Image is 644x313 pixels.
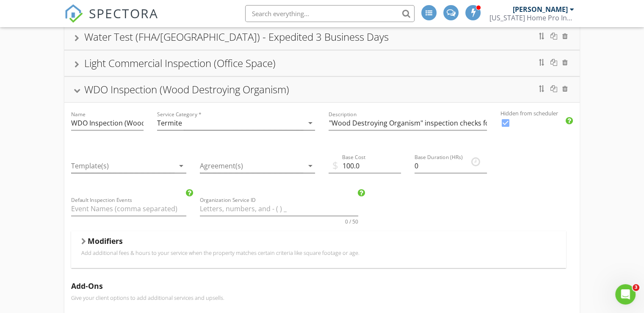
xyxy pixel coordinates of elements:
input: Description [329,116,487,130]
iframe: Intercom live chat [615,284,636,305]
input: Base Cost [329,159,401,173]
p: Give your client options to add additional services and upsells. [71,294,573,301]
i: arrow_drop_down [305,161,315,171]
i: arrow_drop_down [305,118,315,128]
div: WDO Inspection (Wood Destroying Organism) [84,82,289,96]
h5: Add-Ons [71,282,573,290]
span: 3 [633,284,639,291]
div: Termite [157,119,182,127]
div: Water Test (FHA/[GEOGRAPHIC_DATA]) - Expedited 3 Business Days [84,30,389,44]
div: Florida Home Pro Inspections [489,14,574,22]
input: Default Inspection Events [71,202,186,216]
div: [PERSON_NAME] [513,5,568,14]
input: Base Duration (HRs) [415,159,487,173]
div: Light Commercial Inspection (Office Space) [84,56,276,70]
div: 0 / 50 [345,219,358,224]
span: SPECTORA [89,4,158,22]
img: The Best Home Inspection Software - Spectora [64,4,83,23]
h5: Modifiers [88,237,123,245]
input: Organization Service ID [200,202,358,216]
input: Name [71,116,144,130]
a: SPECTORA [64,11,158,29]
input: Search everything... [245,5,415,22]
i: arrow_drop_down [176,161,186,171]
p: Add additional fees & hours to your service when the property matches certain criteria like squar... [81,249,556,256]
span: $ [332,158,338,173]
